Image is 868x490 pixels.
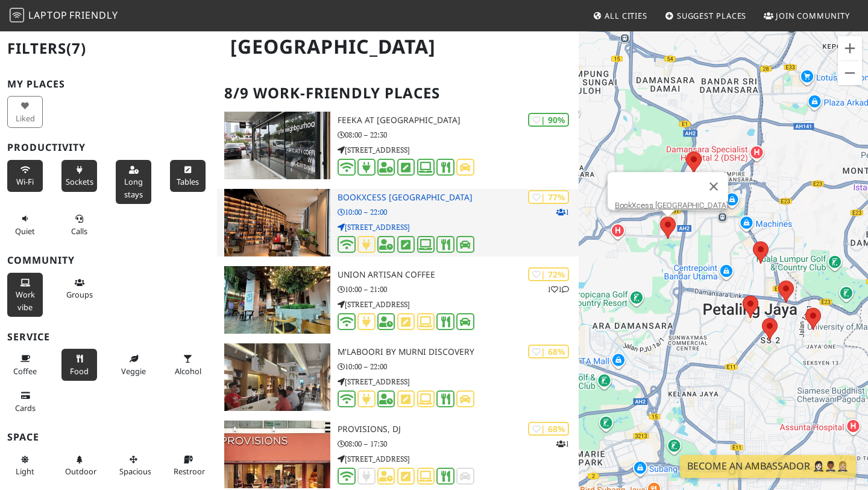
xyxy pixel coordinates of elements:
[338,129,579,141] p: 08:00 – 22:30
[7,349,43,381] button: Coffee
[61,349,97,381] button: Food
[66,289,93,300] span: Group tables
[121,366,146,377] span: Veggie
[217,343,579,411] a: M'Laboori by Murni Discovery | 68% M'Laboori by Murni Discovery 10:00 – 22:00 [STREET_ADDRESS]
[699,172,728,201] button: Close
[15,226,35,237] span: Quiet
[838,36,862,60] button: Zoom in
[65,466,96,477] span: Outdoor area
[116,349,151,381] button: Veggie
[7,255,210,266] h3: Community
[175,366,201,377] span: Alcohol
[116,160,151,204] button: Long stays
[338,221,579,233] p: [STREET_ADDRESS]
[217,112,579,179] a: FEEKA at Happy Mansion | 90% FEEKA at [GEOGRAPHIC_DATA] 08:00 – 22:30 [STREET_ADDRESS]
[7,273,43,317] button: Work vibe
[16,176,34,187] span: Stable Wi-Fi
[224,421,330,488] img: Provisions, DJ
[61,160,97,192] button: Sockets
[547,284,569,295] p: 1 1
[61,273,97,305] button: Groups
[124,176,143,199] span: Long stays
[119,466,151,477] span: Spacious
[605,10,647,21] span: All Cities
[7,431,210,443] h3: Space
[338,453,579,465] p: [STREET_ADDRESS]
[7,142,210,153] h3: Productivity
[838,61,862,85] button: Zoom out
[10,5,118,27] a: LaptopFriendly LaptopFriendly
[7,450,43,482] button: Light
[338,206,579,218] p: 10:00 – 22:00
[221,30,576,63] h1: [GEOGRAPHIC_DATA]
[116,450,151,482] button: Spacious
[338,299,579,310] p: [STREET_ADDRESS]
[338,192,579,203] h3: BookXcess [GEOGRAPHIC_DATA]
[556,438,569,450] p: 1
[588,5,652,27] a: All Cities
[7,209,43,241] button: Quiet
[338,115,579,126] h3: FEEKA at [GEOGRAPHIC_DATA]
[61,209,97,241] button: Calls
[677,10,747,21] span: Suggest Places
[7,78,210,90] h3: My Places
[71,226,87,237] span: Video/audio calls
[224,266,330,334] img: Union Artisan Coffee
[338,144,579,156] p: [STREET_ADDRESS]
[13,366,37,377] span: Coffee
[7,30,210,67] h2: Filters
[224,189,330,256] img: BookXcess Tropicana Gardens Mall
[224,75,571,112] h2: 8/9 Work-Friendly Places
[10,8,24,22] img: LaptopFriendly
[338,424,579,434] h3: Provisions, DJ
[7,331,210,343] h3: Service
[217,189,579,256] a: BookXcess Tropicana Gardens Mall | 77% 1 BookXcess [GEOGRAPHIC_DATA] 10:00 – 22:00 [STREET_ADDRESS]
[66,38,86,58] span: (7)
[15,402,36,413] span: Credit cards
[224,343,330,411] img: M'Laboori by Murni Discovery
[28,8,68,22] span: Laptop
[338,438,579,450] p: 08:00 – 17:30
[556,206,569,218] p: 1
[61,450,97,482] button: Outdoor
[338,361,579,372] p: 10:00 – 22:00
[776,10,850,21] span: Join Community
[528,267,569,281] div: | 72%
[338,284,579,295] p: 10:00 – 21:00
[759,5,855,27] a: Join Community
[170,450,206,482] button: Restroom
[16,289,35,312] span: People working
[170,349,206,381] button: Alcohol
[217,266,579,334] a: Union Artisan Coffee | 72% 11 Union Artisan Coffee 10:00 – 21:00 [STREET_ADDRESS]
[528,422,569,436] div: | 68%
[528,190,569,204] div: | 77%
[7,386,43,418] button: Cards
[224,112,330,179] img: FEEKA at Happy Mansion
[338,376,579,387] p: [STREET_ADDRESS]
[338,270,579,280] h3: Union Artisan Coffee
[7,160,43,192] button: Wi-Fi
[70,366,89,377] span: Food
[528,113,569,127] div: | 90%
[69,8,118,22] span: Friendly
[170,160,206,192] button: Tables
[177,176,199,187] span: Work-friendly tables
[528,345,569,358] div: | 68%
[615,201,728,210] a: BookXcess [GEOGRAPHIC_DATA]
[16,466,34,477] span: Natural light
[66,176,93,187] span: Power sockets
[660,5,752,27] a: Suggest Places
[338,347,579,357] h3: M'Laboori by Murni Discovery
[174,466,209,477] span: Restroom
[217,421,579,488] a: Provisions, DJ | 68% 1 Provisions, DJ 08:00 – 17:30 [STREET_ADDRESS]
